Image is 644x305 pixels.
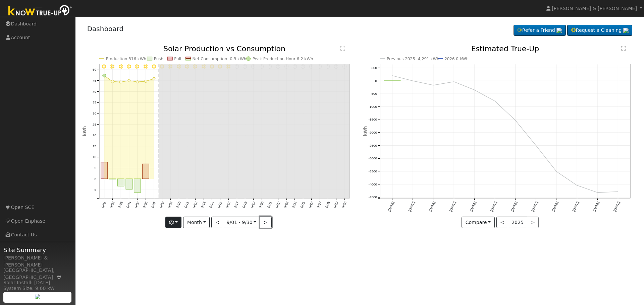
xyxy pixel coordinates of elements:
[621,46,626,51] text: 
[154,57,163,61] text: Push
[408,201,416,212] text: [DATE]
[208,201,214,209] text: 9/14
[252,57,313,61] text: Peak Production Hour 6.2 kWh
[368,144,377,147] text: -2500
[117,201,123,209] text: 9/03
[192,201,198,209] text: 9/12
[92,123,96,126] text: 25
[552,6,637,11] span: [PERSON_NAME] & [PERSON_NAME]
[163,45,285,53] text: Solar Production vs Consumption
[56,275,62,280] a: Map
[592,201,600,212] text: [DATE]
[92,101,96,104] text: 35
[370,92,377,95] text: -500
[134,179,141,193] rect: onclick=""
[135,64,139,68] i: 9/05 - Clear
[572,201,580,212] text: [DATE]
[258,201,264,209] text: 9/20
[250,201,256,209] text: 9/19
[490,201,497,212] text: [DATE]
[444,57,469,61] text: 2026 0 kWh
[111,80,114,83] circle: onclick=""
[152,64,156,68] i: 9/07 - Clear
[371,66,377,70] text: 500
[341,201,347,209] text: 9/30
[118,64,122,68] i: 9/03 - Clear
[3,279,72,286] div: Solar Install: [DATE]
[556,28,562,33] img: retrieve
[275,201,281,209] text: 9/22
[101,162,107,179] rect: onclick=""
[469,201,477,212] text: [DATE]
[511,201,518,212] text: [DATE]
[291,201,298,209] text: 9/24
[92,155,96,159] text: 10
[93,188,96,192] text: -5
[363,126,368,136] text: kWh
[514,25,566,36] a: Refer a Friend
[92,68,96,72] text: 50
[471,45,539,53] text: Estimated True-Up
[92,79,96,82] text: 45
[3,254,72,269] div: [PERSON_NAME] & [PERSON_NAME]
[535,144,537,147] circle: onclick=""
[175,201,181,209] text: 9/10
[126,179,132,189] rect: onclick=""
[136,81,139,83] circle: onclick=""
[117,179,124,186] rect: onclick=""
[412,80,414,82] circle: onclick=""
[92,133,96,137] text: 20
[308,201,314,209] text: 9/26
[3,267,72,281] div: [GEOGRAPHIC_DATA], [GEOGRAPHIC_DATA]
[391,74,394,77] circle: onclick=""
[428,201,436,212] text: [DATE]
[144,64,148,68] i: 9/06 - Clear
[192,57,246,61] text: Net Consumption -0.3 kWh
[496,217,508,228] button: <
[462,217,495,228] button: Compare
[223,217,260,228] button: 9/01 - 9/30
[87,25,124,33] a: Dashboard
[153,77,155,80] circle: onclick=""
[531,201,539,212] text: [DATE]
[241,201,248,209] text: 9/18
[125,201,131,209] text: 9/04
[368,131,377,134] text: -2000
[102,74,106,77] circle: onclick=""
[316,201,322,209] text: 9/27
[514,119,517,122] circle: onclick=""
[167,201,173,209] text: 9/09
[142,164,149,179] rect: onclick=""
[144,80,147,83] circle: onclick=""
[128,79,130,82] circle: onclick=""
[159,201,165,209] text: 9/08
[576,184,578,187] circle: onclick=""
[368,169,377,173] text: -3500
[150,201,156,209] text: 9/07
[106,57,146,61] text: Production 316 kWh
[387,201,395,212] text: [DATE]
[368,118,377,122] text: -1500
[5,4,75,19] img: Know True-Up
[333,201,339,209] text: 9/29
[183,217,210,228] button: Month
[387,57,439,61] text: Previous 2025 -4,291 kWh
[174,57,181,61] text: Pull
[217,201,223,209] text: 9/15
[555,170,558,173] circle: onclick=""
[260,217,272,228] button: >
[283,201,289,209] text: 9/23
[211,217,223,228] button: <
[432,84,435,87] circle: onclick=""
[494,100,496,102] circle: onclick=""
[368,196,377,199] text: -4500
[368,105,377,108] text: -1000
[266,201,272,209] text: 9/21
[3,285,72,292] div: System Size: 9.60 kW
[200,201,206,209] text: 9/13
[3,245,72,254] span: Site Summary
[508,217,528,228] button: 2025
[613,201,621,212] text: [DATE]
[94,177,96,181] text: 0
